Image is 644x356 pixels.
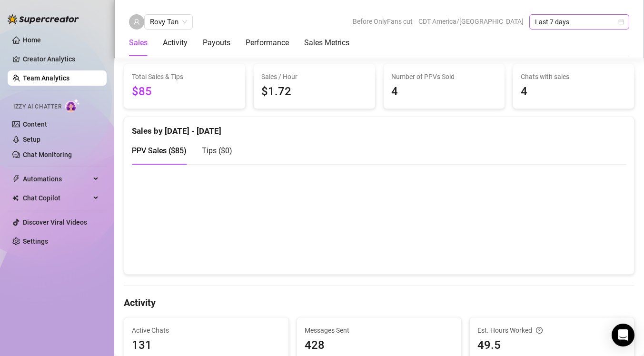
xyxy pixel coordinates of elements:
img: Chat Copilot [12,195,19,201]
div: Sales Metrics [304,37,349,49]
span: thunderbolt [12,175,20,183]
div: Sales [129,37,148,49]
img: AI Chatter [65,99,80,112]
span: $85 [132,83,238,101]
a: Setup [23,136,40,143]
span: Active Chats [132,325,281,336]
div: Est. Hours Worked [477,325,626,336]
span: CDT America/[GEOGRAPHIC_DATA] [418,14,524,29]
span: 4 [521,83,626,101]
a: Home [23,36,41,44]
div: Open Intercom Messenger [612,324,634,346]
div: Performance [246,37,289,49]
span: 4 [391,83,497,101]
span: 428 [305,336,454,355]
span: Number of PPVs Sold [391,71,497,82]
span: Automations [23,171,90,187]
span: Before OnlyFans cut [353,14,413,29]
span: question-circle [536,325,543,336]
h4: Activity [124,296,634,309]
span: Last 7 days [535,15,624,29]
img: logo-BBDzfeDw.svg [8,14,79,24]
span: $1.72 [261,83,367,101]
span: Sales / Hour [261,71,367,82]
div: Sales by [DATE] - [DATE] [132,117,626,138]
span: Rovy Tan [150,15,187,29]
a: Discover Viral Videos [23,218,87,226]
span: Messages Sent [305,325,454,336]
span: Tips ( $0 ) [202,146,232,155]
div: Payouts [203,37,230,49]
a: Creator Analytics [23,51,99,67]
a: Settings [23,237,48,245]
span: Chats with sales [521,71,626,82]
span: Chat Copilot [23,190,90,206]
a: Content [23,120,47,128]
span: Total Sales & Tips [132,71,238,82]
a: Chat Monitoring [23,151,72,158]
span: Izzy AI Chatter [13,102,61,111]
a: Team Analytics [23,74,69,82]
span: calendar [618,19,624,25]
span: user [133,19,140,25]
span: 131 [132,336,281,355]
div: Activity [163,37,188,49]
span: PPV Sales ( $85 ) [132,146,187,155]
span: 49.5 [477,336,626,355]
